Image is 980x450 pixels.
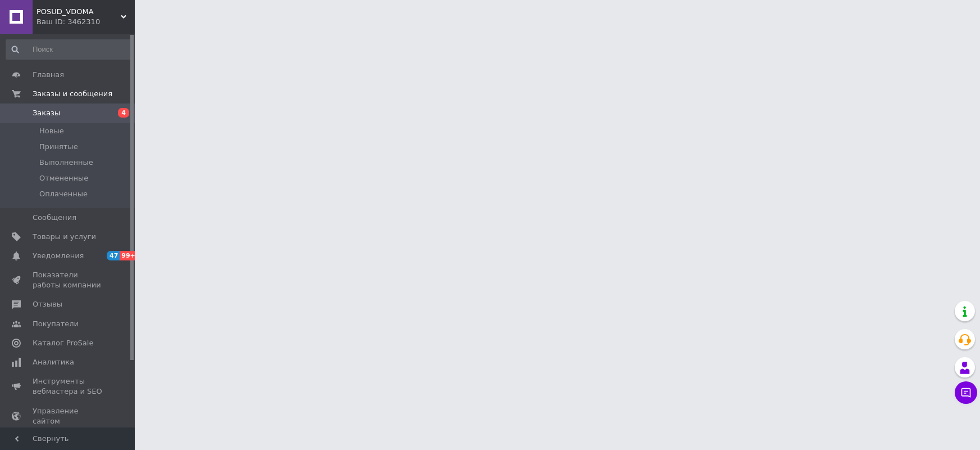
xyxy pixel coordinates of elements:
span: Отмененные [39,173,88,183]
span: 99+ [120,251,138,260]
span: Аналитика [33,357,74,367]
span: Оплаченные [39,189,88,199]
span: Заказы [33,108,60,118]
span: Товары и услуги [33,232,96,242]
span: Новые [39,126,64,136]
span: Показатели работы компании [33,270,104,290]
span: Заказы и сообщения [33,89,112,99]
span: Сообщения [33,213,76,223]
span: Принятые [39,142,78,152]
span: Уведомления [33,251,84,261]
span: 4 [118,108,129,118]
div: Ваш ID: 3462310 [37,17,135,27]
span: Выполненные [39,157,93,168]
button: Чат с покупателем [955,381,977,404]
span: Главная [33,70,64,80]
input: Поиск [6,39,132,60]
span: Инструменты вебмастера и SEO [33,376,104,397]
span: POSUD_VDOMA [37,7,121,17]
span: 47 [107,251,120,260]
span: Управление сайтом [33,406,104,426]
span: Отзывы [33,299,62,309]
span: Покупатели [33,319,79,329]
span: Каталог ProSale [33,338,93,348]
